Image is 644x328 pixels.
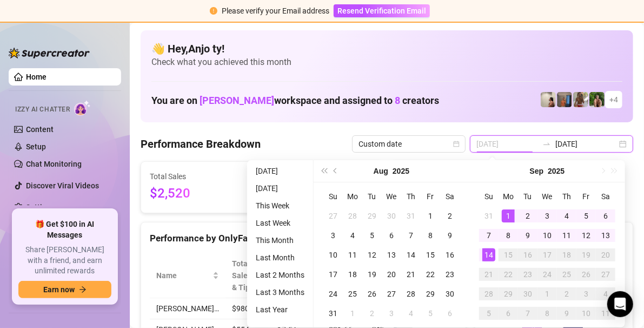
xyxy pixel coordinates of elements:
[537,187,557,206] th: We
[596,187,615,206] th: Sa
[327,268,340,281] div: 17
[366,287,379,300] div: 26
[362,245,382,265] td: 2025-08-12
[557,265,576,284] td: 2025-09-25
[337,6,426,15] span: Resend Verification Email
[232,258,256,293] span: Total Sales & Tips
[382,206,401,226] td: 2025-07-30
[518,284,537,304] td: 2025-09-30
[599,229,612,242] div: 13
[576,226,596,245] td: 2025-09-12
[327,287,340,300] div: 24
[555,138,617,150] input: End date
[385,307,398,320] div: 3
[26,160,82,168] a: Chat Monitoring
[385,287,398,300] div: 27
[521,268,534,281] div: 23
[421,304,440,323] td: 2025-09-05
[385,248,398,261] div: 13
[599,268,612,281] div: 27
[366,268,379,281] div: 19
[401,245,421,265] td: 2025-08-14
[343,284,362,304] td: 2025-08-25
[323,226,343,245] td: 2025-08-03
[599,209,612,222] div: 6
[596,284,615,304] td: 2025-10-04
[576,304,596,323] td: 2025-10-10
[395,95,400,106] span: 8
[346,248,359,261] div: 11
[251,217,309,229] li: Last Week
[518,304,537,323] td: 2025-10-07
[382,187,401,206] th: We
[502,307,515,320] div: 6
[421,245,440,265] td: 2025-08-15
[576,265,596,284] td: 2025-09-26
[251,251,309,264] li: Last Month
[318,160,330,182] button: Last year (Control + left)
[421,187,440,206] th: Fr
[327,248,340,261] div: 10
[18,245,111,277] span: Share [PERSON_NAME] with a friend, and earn unlimited rewards
[560,209,573,222] div: 4
[222,5,329,17] div: Please verify your Email address
[479,226,499,245] td: 2025-09-07
[343,304,362,323] td: 2025-09-01
[541,307,554,320] div: 8
[150,183,248,204] span: $2,520
[26,181,99,190] a: Discover Viral Videos
[210,7,217,15] span: exclamation-circle
[479,284,499,304] td: 2025-09-28
[421,206,440,226] td: 2025-08-01
[596,304,615,323] td: 2025-10-11
[374,160,388,182] button: Choose a month
[518,265,537,284] td: 2025-09-23
[323,265,343,284] td: 2025-08-17
[362,187,382,206] th: Tu
[385,268,398,281] div: 20
[440,304,460,323] td: 2025-09-06
[323,245,343,265] td: 2025-08-10
[521,209,534,222] div: 2
[385,209,398,222] div: 30
[599,287,612,300] div: 4
[200,95,274,106] span: [PERSON_NAME]
[393,160,409,182] button: Choose a year
[421,265,440,284] td: 2025-08-22
[26,203,55,212] a: Settings
[580,268,593,281] div: 26
[599,307,612,320] div: 11
[443,287,456,300] div: 30
[541,92,556,107] img: Ralphy
[404,248,417,261] div: 14
[18,281,111,298] button: Earn nowarrow-right
[499,284,518,304] td: 2025-09-29
[366,229,379,242] div: 5
[343,226,362,245] td: 2025-08-04
[151,95,439,107] h1: You are on workspace and assigned to creators
[362,206,382,226] td: 2025-07-29
[560,248,573,261] div: 18
[401,304,421,323] td: 2025-09-04
[518,226,537,245] td: 2025-09-09
[557,92,572,107] img: Wayne
[476,138,538,150] input: Start date
[443,229,456,242] div: 9
[150,298,225,319] td: [PERSON_NAME]…
[251,286,309,299] li: Last 3 Months
[502,268,515,281] div: 22
[580,248,593,261] div: 19
[499,304,518,323] td: 2025-10-06
[382,284,401,304] td: 2025-08-27
[499,187,518,206] th: Mo
[141,136,261,152] h4: Performance Breakdown
[557,226,576,245] td: 2025-09-11
[401,226,421,245] td: 2025-08-07
[576,206,596,226] td: 2025-09-05
[343,206,362,226] td: 2025-07-28
[225,298,271,319] td: $980
[482,229,495,242] div: 7
[334,4,430,17] button: Resend Verification Email
[482,287,495,300] div: 28
[580,229,593,242] div: 12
